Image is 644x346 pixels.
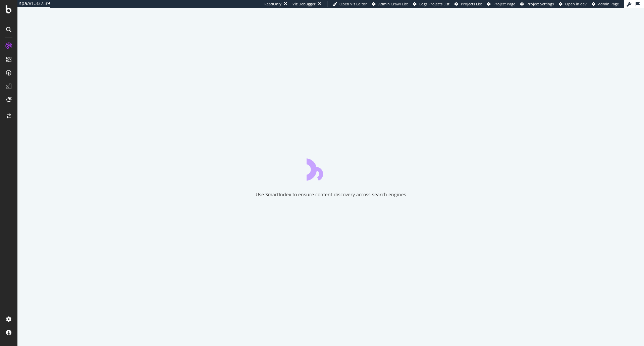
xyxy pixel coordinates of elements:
span: Project Settings [527,1,554,6]
span: Admin Crawl List [378,1,408,6]
a: Open in dev [559,1,587,7]
a: Admin Crawl List [372,1,408,7]
a: Logs Projects List [413,1,449,7]
a: Project Settings [520,1,554,7]
div: Use SmartIndex to ensure content discovery across search engines [256,191,406,198]
span: Project Page [493,1,515,6]
span: Open Viz Editor [339,1,367,6]
span: Logs Projects List [419,1,449,6]
a: Project Page [487,1,515,7]
div: ReadOnly: [264,1,282,7]
a: Admin Page [592,1,619,7]
div: animation [307,156,355,181]
a: Open Viz Editor [333,1,367,7]
a: Projects List [454,1,482,7]
span: Admin Page [598,1,619,6]
span: Open in dev [565,1,587,6]
div: Viz Debugger: [292,1,317,7]
span: Projects List [461,1,482,6]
